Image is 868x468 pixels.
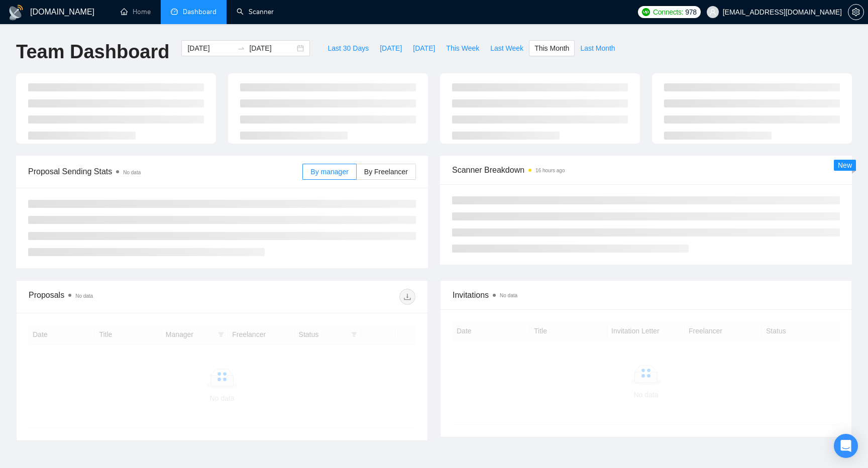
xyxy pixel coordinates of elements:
[485,40,529,56] button: Last Week
[380,43,402,54] span: [DATE]
[364,168,408,176] span: By Freelancer
[490,43,523,54] span: Last Week
[16,40,169,64] h1: Team Dashboard
[452,164,840,176] span: Scanner Breakdown
[29,289,222,305] div: Proposals
[237,44,245,52] span: to
[653,7,683,18] span: Connects:
[529,40,575,56] button: This Month
[407,40,441,56] button: [DATE]
[535,168,565,173] time: 16 hours ago
[8,5,24,21] img: logo
[187,43,233,54] input: Start date
[500,293,517,298] span: No data
[848,8,864,16] a: setting
[453,289,839,301] span: Invitations
[183,8,216,16] span: Dashboard
[123,170,141,175] span: No data
[575,40,620,56] button: Last Month
[171,8,178,15] span: dashboard
[237,44,245,52] span: swap-right
[685,7,696,18] span: 978
[75,293,93,299] span: No data
[709,9,716,16] span: user
[28,165,302,178] span: Proposal Sending Stats
[848,4,864,20] button: setting
[310,168,348,176] span: By manager
[249,43,295,54] input: End date
[580,43,615,54] span: Last Month
[834,434,858,458] div: Open Intercom Messenger
[328,43,369,54] span: Last 30 Days
[413,43,435,54] span: [DATE]
[838,161,852,169] span: New
[446,43,479,54] span: This Week
[534,43,569,54] span: This Month
[441,40,485,56] button: This Week
[237,8,274,16] a: searchScanner
[642,8,650,16] img: upwork-logo.png
[322,40,374,56] button: Last 30 Days
[121,8,151,16] a: homeHome
[374,40,407,56] button: [DATE]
